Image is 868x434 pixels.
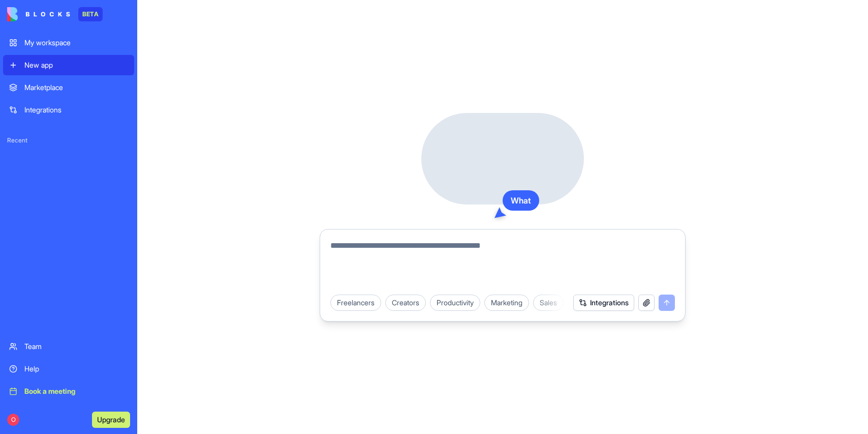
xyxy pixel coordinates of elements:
[7,414,19,426] span: O
[3,136,134,144] span: Recent
[3,100,134,120] a: Integrations
[7,7,70,21] img: logo
[484,295,529,311] div: Marketing
[3,55,134,75] a: New app
[24,341,128,352] div: Team
[3,77,134,98] a: Marketplace
[430,295,480,311] div: Productivity
[92,412,130,428] button: Upgrade
[503,190,539,211] div: What
[3,381,134,401] a: Book a meeting
[78,7,103,21] div: BETA
[24,364,128,374] div: Help
[3,33,134,53] a: My workspace
[7,7,103,21] a: BETA
[24,386,128,396] div: Book a meeting
[24,60,128,70] div: New app
[92,414,130,424] a: Upgrade
[24,82,128,93] div: Marketplace
[330,295,381,311] div: Freelancers
[385,295,426,311] div: Creators
[3,336,134,357] a: Team
[24,38,128,48] div: My workspace
[573,295,634,311] button: Integrations
[3,359,134,379] a: Help
[533,295,564,311] div: Sales
[24,105,128,115] div: Integrations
